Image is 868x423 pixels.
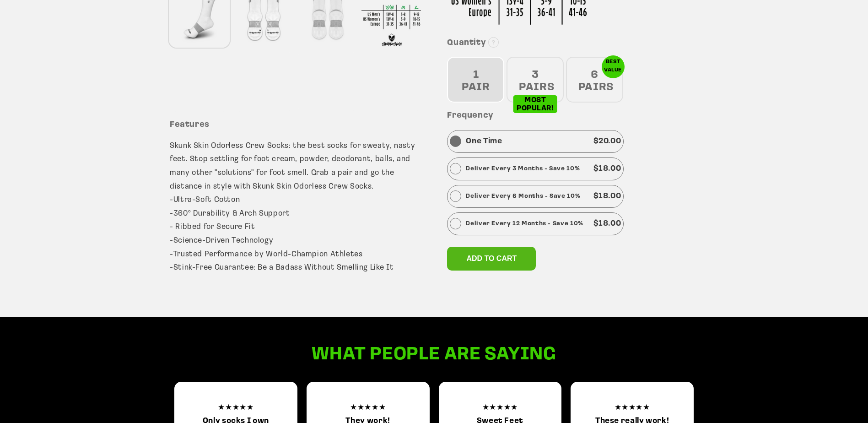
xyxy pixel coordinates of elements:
div: 3 PAIRS [507,57,564,103]
span: Add to cart [466,255,517,262]
span: 18.00 [598,192,621,200]
p: Deliver Every 12 Months - Save 10% [466,219,583,228]
span: 18.00 [598,220,621,228]
h3: Frequency [447,111,698,121]
div: 6 PAIRS [566,57,623,103]
div: 1 PAIR [447,57,504,103]
p: $ [593,135,621,148]
p: One Time [466,135,502,148]
p: $ [593,190,621,203]
span: 18.00 [598,165,621,173]
p: Deliver Every 3 Months - Save 10% [466,164,580,174]
p: $ [593,162,621,176]
button: Add to cart [447,247,536,271]
h2: What people are saying [286,343,583,367]
h3: Features [170,120,421,130]
p: Deliver Every 6 Months - Save 10% [466,192,580,201]
p: Skunk Skin Odorless Crew Socks: the best socks for sweaty, nasty feet. Stop settling for foot cre... [170,139,421,288]
h3: Quantity [447,38,698,49]
span: 20.00 [598,137,621,145]
p: $ [593,217,621,231]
